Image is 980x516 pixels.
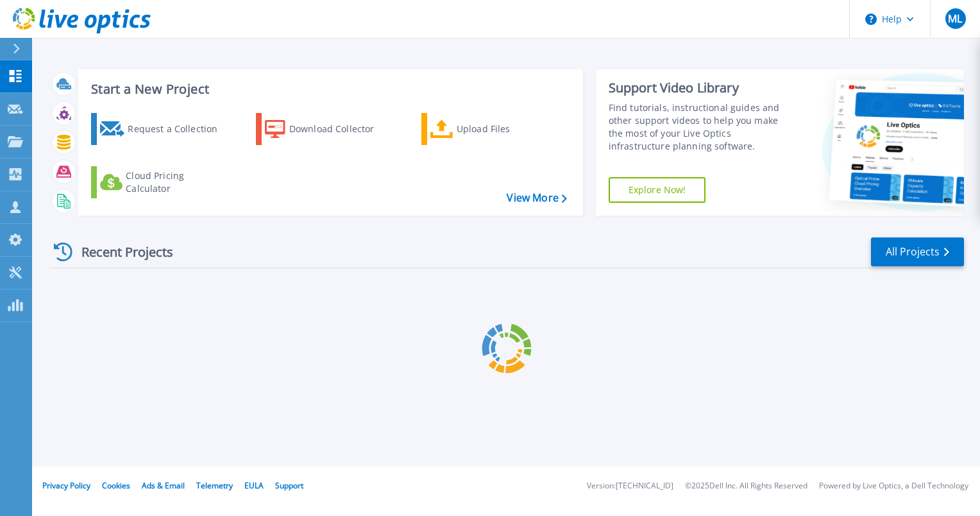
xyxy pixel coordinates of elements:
div: Upload Files [457,116,559,142]
a: Request a Collection [91,113,234,145]
span: ML [948,13,962,24]
a: EULA [244,480,264,491]
li: Version: [TECHNICAL_ID] [587,482,673,490]
li: Powered by Live Optics, a Dell Technology [819,482,968,490]
div: Recent Projects [49,236,190,268]
div: Download Collector [289,116,392,142]
a: Telemetry [196,480,233,491]
a: Upload Files [421,113,564,145]
a: Support [275,480,303,491]
a: Privacy Policy [42,480,90,491]
a: All Projects [871,237,964,266]
a: Cloud Pricing Calculator [91,166,234,198]
a: Download Collector [256,113,399,145]
h3: Start a New Project [91,82,566,96]
div: Find tutorials, instructional guides and other support videos to help you make the most of your L... [609,101,793,153]
a: Cookies [102,480,130,491]
li: © 2025 Dell Inc. All Rights Reserved [685,482,807,490]
div: Cloud Pricing Calculator [126,169,228,195]
div: Support Video Library [609,80,793,96]
a: View More [507,192,566,204]
div: Request a Collection [128,116,230,142]
a: Ads & Email [142,480,185,491]
a: Explore Now! [609,177,706,203]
